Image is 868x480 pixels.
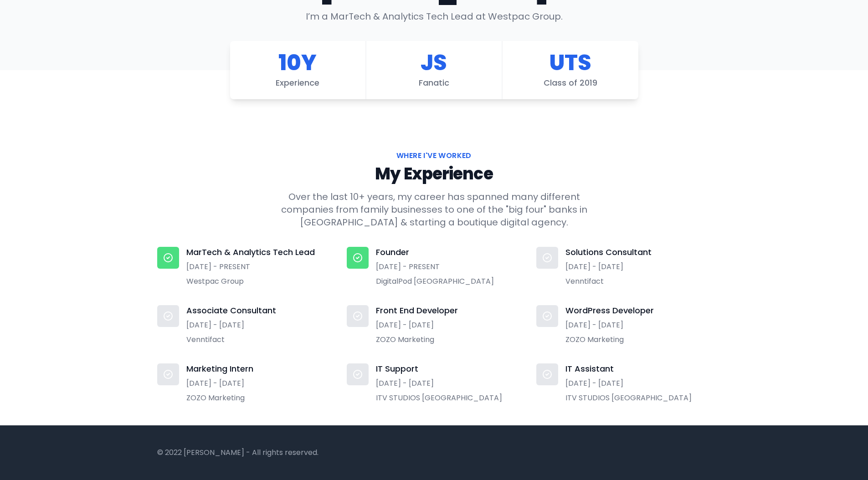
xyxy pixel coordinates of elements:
dd: ZOZO Marketing [186,393,332,403]
dt: Fanatic [377,77,491,88]
dd: JS [377,52,491,74]
h2: Where I've Worked [157,150,711,161]
dd: DigitalPod [GEOGRAPHIC_DATA] [376,276,522,287]
p: Over the last 10+ years, my career has spanned many different companies from family businesses to... [281,190,587,229]
dd: [DATE] - PRESENT [376,261,522,272]
dd: Venntifact [565,276,711,287]
p: Marketing Intern [186,363,332,374]
dd: [DATE] - PRESENT [186,261,332,272]
dd: Westpac Group [186,276,332,287]
p: Solutions Consultant [565,247,711,258]
dd: [DATE] - [DATE] [376,378,522,389]
p: MarTech & Analytics Tech Lead [186,247,332,258]
dd: [DATE] - [DATE] [186,378,332,389]
p: Associate Consultant [186,305,332,316]
dd: [DATE] - [DATE] [376,320,522,331]
dt: Experience [241,77,355,88]
p: I’m a MarTech & Analytics Tech Lead at Westpac Group. [230,10,638,23]
p: IT Support [376,363,522,374]
dd: ZOZO Marketing [565,334,711,345]
p: © 2022 [PERSON_NAME] - All rights reserved. [157,447,318,458]
dd: ITV STUDIOS [GEOGRAPHIC_DATA] [376,393,522,403]
p: My Experience [157,165,711,183]
dd: [DATE] - [DATE] [186,320,332,331]
p: Front End Developer [376,305,522,316]
dd: [DATE] - [DATE] [565,261,711,272]
dd: [DATE] - [DATE] [565,320,711,331]
dd: Venntifact [186,334,332,345]
dd: 10Y [241,52,355,74]
dd: ZOZO Marketing [376,334,522,345]
dd: [DATE] - [DATE] [565,378,711,389]
p: IT Assistant [565,363,711,374]
dt: Class of 2019 [514,77,627,88]
dd: ITV STUDIOS [GEOGRAPHIC_DATA] [565,393,711,403]
dd: UTS [514,52,627,74]
p: Founder [376,247,522,258]
p: WordPress Developer [565,305,711,316]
